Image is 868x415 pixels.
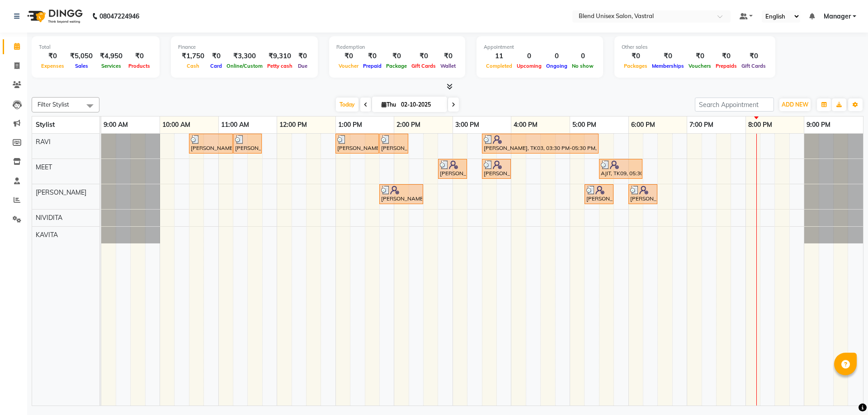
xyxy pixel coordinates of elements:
[629,186,656,203] div: [PERSON_NAME], TK08, 06:00 PM-06:30 PM, Hair - Hair Wash Classic
[178,43,311,51] div: Finance
[483,135,598,152] div: [PERSON_NAME], TK03, 03:30 PM-05:30 PM, Global Short (Majireal)
[361,63,384,69] span: Prepaid
[384,63,409,69] span: Package
[126,63,152,69] span: Products
[336,51,361,61] div: ₹0
[514,63,544,69] span: Upcoming
[39,63,66,69] span: Expenses
[336,98,359,112] span: Today
[439,160,466,177] div: [PERSON_NAME], TK05, 02:45 PM-03:15 PM, [PERSON_NAME]
[453,118,481,131] a: 3:00 PM
[484,43,596,51] div: Appointment
[296,63,310,69] span: Due
[544,63,570,69] span: Ongoing
[713,51,739,61] div: ₹0
[36,121,55,129] span: Stylist
[336,118,364,131] a: 1:00 PM
[687,118,716,131] a: 7:00 PM
[622,51,650,61] div: ₹0
[739,63,768,69] span: Gift Cards
[379,101,398,108] span: Thu
[585,186,613,203] div: [PERSON_NAME], TK07, 05:15 PM-05:45 PM, [PERSON_NAME]
[39,43,152,51] div: Total
[73,63,90,69] span: Sales
[36,188,86,196] span: [PERSON_NAME]
[380,186,422,203] div: [PERSON_NAME], TK04, 01:45 PM-02:30 PM, Hair Cut [DEMOGRAPHIC_DATA]
[36,231,58,239] span: KAVITA
[650,63,686,69] span: Memberships
[570,118,599,131] a: 5:00 PM
[38,101,69,108] span: Filter Stylist
[713,63,739,69] span: Prepaids
[224,63,265,69] span: Online/Custom
[99,4,139,29] b: 08047224946
[336,135,378,152] div: [PERSON_NAME], TK01, 01:00 PM-01:45 PM, Hair Cut [DEMOGRAPHIC_DATA]
[398,98,443,112] input: 2025-10-02
[779,98,811,111] button: ADD NEW
[830,379,859,406] iframe: chat widget
[265,63,295,69] span: Petty cash
[739,51,768,61] div: ₹0
[39,51,66,61] div: ₹0
[409,51,438,61] div: ₹0
[96,51,126,61] div: ₹4,950
[234,135,261,152] div: [PERSON_NAME], TK02, 11:15 AM-11:45 AM, [PERSON_NAME]
[600,160,642,177] div: AJIT, TK09, 05:30 PM-06:15 PM, Hair Cut [DEMOGRAPHIC_DATA]
[208,63,224,69] span: Card
[336,63,361,69] span: Voucher
[686,63,713,69] span: Vouchers
[650,51,686,61] div: ₹0
[782,101,808,108] span: ADD NEW
[219,118,251,131] a: 11:00 AM
[265,51,295,61] div: ₹9,310
[380,135,407,152] div: [PERSON_NAME], TK01, 01:45 PM-02:15 PM, [PERSON_NAME]
[178,51,208,61] div: ₹1,750
[570,51,596,61] div: 0
[484,63,514,69] span: Completed
[686,51,713,61] div: ₹0
[514,51,544,61] div: 0
[208,51,224,61] div: ₹0
[66,51,96,61] div: ₹5,050
[99,63,123,69] span: Services
[622,63,650,69] span: Packages
[36,214,62,222] span: NIVIDITA
[336,43,458,51] div: Redemption
[695,98,774,112] input: Search Appointment
[438,63,458,69] span: Wallet
[484,51,514,61] div: 11
[409,63,438,69] span: Gift Cards
[23,4,85,29] img: logo
[824,12,851,21] span: Manager
[622,43,768,51] div: Other sales
[295,51,311,61] div: ₹0
[511,118,540,131] a: 4:00 PM
[483,160,510,177] div: [PERSON_NAME], TK06, 03:30 PM-04:00 PM, [PERSON_NAME]
[224,51,265,61] div: ₹3,300
[629,118,657,131] a: 6:00 PM
[394,118,423,131] a: 2:00 PM
[277,118,309,131] a: 12:00 PM
[126,51,152,61] div: ₹0
[101,118,130,131] a: 9:00 AM
[544,51,570,61] div: 0
[160,118,193,131] a: 10:00 AM
[190,135,232,152] div: [PERSON_NAME], TK02, 10:30 AM-11:15 AM, Hair Cut [DEMOGRAPHIC_DATA]
[184,63,202,69] span: Cash
[384,51,409,61] div: ₹0
[36,138,51,146] span: RAVI
[804,118,833,131] a: 9:00 PM
[746,118,774,131] a: 8:00 PM
[36,163,52,171] span: MEET
[570,63,596,69] span: No show
[361,51,384,61] div: ₹0
[438,51,458,61] div: ₹0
